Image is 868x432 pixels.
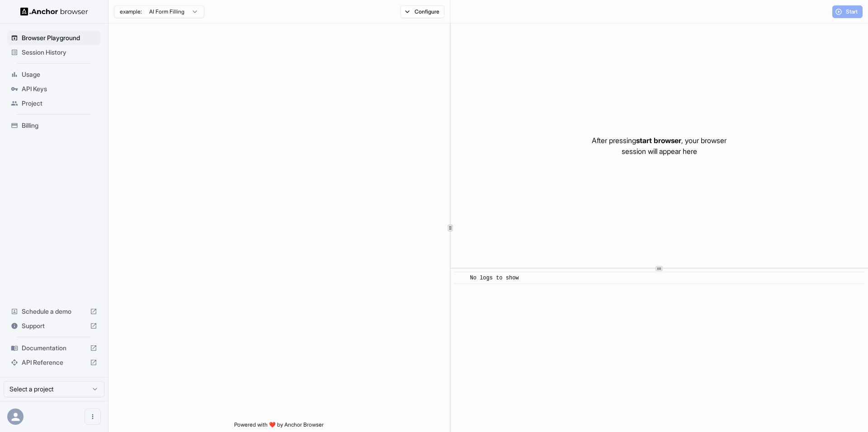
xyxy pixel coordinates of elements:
[120,8,142,15] span: example:
[22,307,86,316] span: Schedule a demo
[7,304,101,319] div: Schedule a demo
[592,135,726,157] p: After pressing , your browser session will appear here
[22,48,97,57] span: Session History
[7,118,101,133] div: Billing
[636,136,681,145] span: start browser
[22,70,97,79] span: Usage
[7,355,101,370] div: API Reference
[85,409,101,425] button: Open menu
[7,31,101,45] div: Browser Playground
[7,67,101,82] div: Usage
[459,274,463,283] span: ​
[22,358,86,367] span: API Reference
[22,344,86,353] span: Documentation
[22,84,97,93] span: API Keys
[22,121,97,130] span: Billing
[7,96,101,111] div: Project
[22,99,97,108] span: Project
[234,421,324,432] span: Powered with ❤️ by Anchor Browser
[20,7,88,16] img: Anchor Logo
[22,321,86,330] span: Support
[7,341,101,355] div: Documentation
[401,5,444,18] button: Configure
[7,319,101,333] div: Support
[22,33,97,42] span: Browser Playground
[7,45,101,60] div: Session History
[7,82,101,96] div: API Keys
[470,275,519,281] span: No logs to show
